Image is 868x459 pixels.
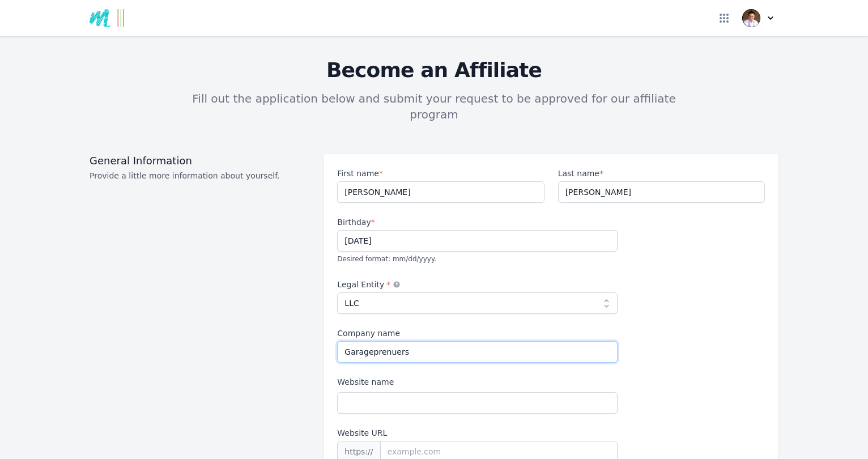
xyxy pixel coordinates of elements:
input: mm/dd/yyyy [337,230,618,252]
h3: General Information [90,154,310,168]
span: Desired format: mm/dd/yyyy. [337,255,436,263]
p: Provide a little more information about yourself. [90,170,310,181]
p: Fill out the application below and submit your request to be approved for our affiliate program [180,91,688,122]
label: Website URL [337,427,618,439]
h3: Become an Affiliate [90,59,778,82]
label: Birthday [337,216,618,228]
label: Legal Entity [337,279,618,290]
label: First name [337,168,544,179]
label: Company name [337,328,618,339]
label: Website name [337,376,618,388]
label: Last name [558,168,765,179]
